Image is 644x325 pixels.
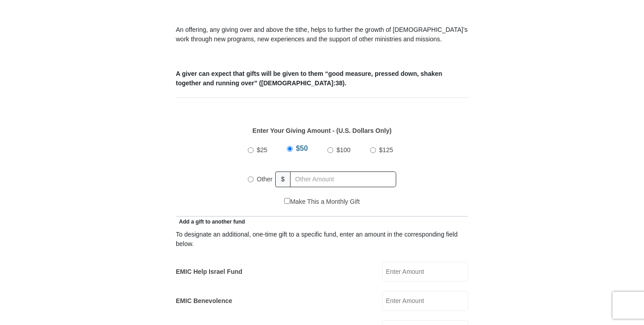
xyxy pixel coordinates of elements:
[290,171,396,187] input: Other Amount
[284,197,360,206] label: Make This a Monthly Gift
[257,146,267,154] span: $25
[176,25,468,44] p: An offering, any giving over and above the tithe, helps to further the growth of [DEMOGRAPHIC_DAT...
[257,176,273,183] span: Other
[275,171,291,187] span: $
[284,198,290,204] input: Make This a Monthly Gift
[176,296,232,306] label: EMIC Benevolence
[296,145,308,152] span: $50
[252,127,391,134] strong: Enter Your Giving Amount - (U.S. Dollars Only)
[176,219,245,225] span: Add a gift to another fund
[176,230,468,249] div: To designate an additional, one-time gift to a specific fund, enter an amount in the correspondin...
[382,262,468,281] input: Enter Amount
[176,267,242,277] label: EMIC Help Israel Fund
[176,70,442,87] b: A giver can expect that gifts will be given to them “good measure, pressed down, shaken together ...
[379,146,393,154] span: $125
[336,146,350,154] span: $100
[382,291,468,311] input: Enter Amount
